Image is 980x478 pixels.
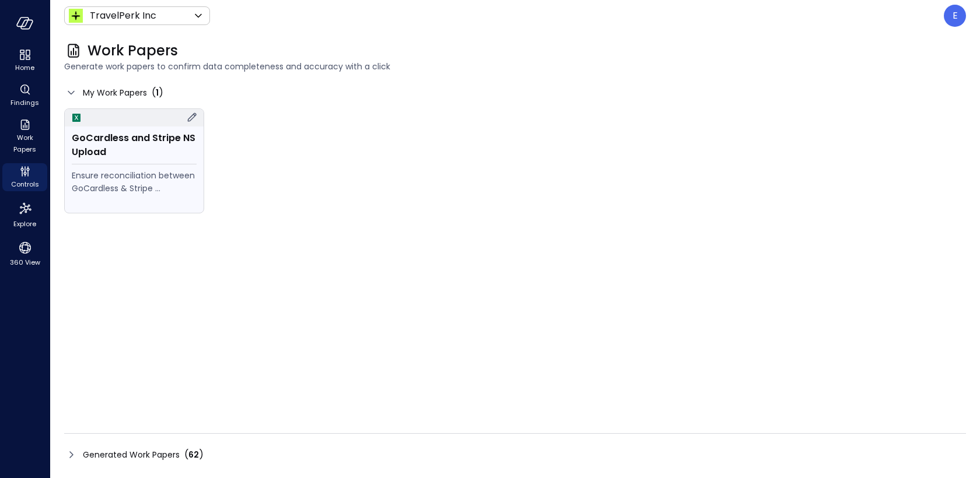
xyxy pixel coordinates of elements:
div: GoCardless and Stripe NS Upload [72,131,197,159]
div: Explore [2,198,47,231]
div: Controls [2,163,47,191]
div: Home [2,47,47,75]
span: My Work Papers [83,86,147,99]
span: Work Papers [7,132,43,155]
div: 360 View [2,238,47,269]
span: 360 View [10,256,40,268]
div: ( ) [152,86,163,100]
span: Controls [11,178,39,190]
span: Home [15,62,34,73]
div: ( ) [184,448,204,462]
div: Eleanor Yehudai [944,5,966,27]
p: TravelPerk Inc [90,9,156,23]
p: E [953,9,958,23]
div: Ensure reconciliation between GoCardless & Stripe transactions to NetSuite [72,169,197,195]
span: Generated Work Papers [83,448,180,461]
span: Work Papers [87,41,178,60]
span: Generate work papers to confirm data completeness and accuracy with a click [64,60,966,73]
div: Work Papers [2,117,47,156]
span: 1 [156,87,159,99]
span: Explore [13,218,36,230]
span: 62 [188,449,199,461]
img: Icon [69,9,83,23]
div: Findings [2,82,47,110]
span: Findings [10,97,39,108]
